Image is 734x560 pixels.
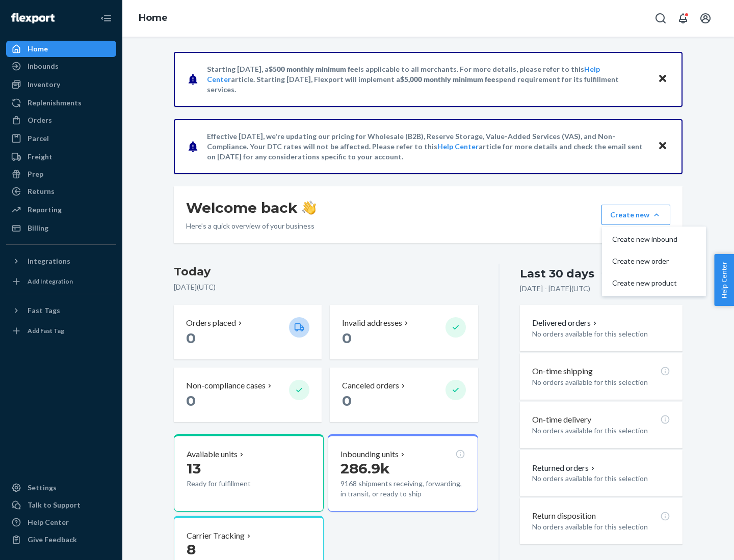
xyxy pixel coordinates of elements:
[174,264,478,280] h3: Today
[340,479,465,499] p: 9168 shipments receiving, forwarding, in transit, or ready to ship
[6,41,116,57] a: Home
[601,205,670,225] button: Create newCreate new inboundCreate new orderCreate new product
[302,201,316,215] img: hand-wave emoji
[342,329,352,347] span: 0
[207,64,648,95] p: Starting [DATE], a is applicable to all merchants. For more details, please refer to this article...
[532,426,670,436] p: No orders available for this selection
[207,131,648,162] p: Effective [DATE], we're updating our pricing for Wholesale (B2B), Reserve Storage, Value-Added Se...
[330,305,478,359] button: Invalid addresses 0
[186,221,316,231] p: Here’s a quick overview of your business
[6,253,116,269] button: Integrations
[187,479,281,489] p: Ready for fulfillment
[340,449,399,460] p: Inbounding units
[650,8,671,29] button: Open Search Box
[130,4,176,33] ol: breadcrumbs
[187,541,196,558] span: 8
[6,95,116,111] a: Replenishments
[6,323,116,339] a: Add Fast Tag
[6,514,116,530] a: Help Center
[186,392,196,409] span: 0
[342,380,399,391] p: Canceled orders
[532,377,670,387] p: No orders available for this selection
[604,229,704,250] button: Create new inbound
[186,329,196,347] span: 0
[532,462,597,474] button: Returned orders
[6,76,116,93] a: Inventory
[520,266,594,282] div: Last 30 days
[520,284,590,294] p: [DATE] - [DATE] ( UTC )
[174,434,324,512] button: Available units13Ready for fulfillment
[186,380,266,391] p: Non-compliance cases
[28,305,60,316] div: Fast Tags
[28,256,70,266] div: Integrations
[400,75,495,83] span: $5,000 monthly minimum fee
[6,58,116,74] a: Inbounds
[6,149,116,165] a: Freight
[532,329,670,339] p: No orders available for this selection
[139,12,168,23] a: Home
[532,414,591,426] p: On-time delivery
[673,8,693,29] button: Open notifications
[28,115,52,125] div: Orders
[656,72,669,87] button: Close
[186,199,316,217] h1: Welcome back
[437,142,479,151] a: Help Center
[6,112,116,128] a: Orders
[11,13,55,23] img: Flexport logo
[28,483,57,493] div: Settings
[269,65,358,73] span: $500 monthly minimum fee
[612,236,677,243] span: Create new inbound
[342,392,352,409] span: 0
[6,531,116,548] button: Give Feedback
[330,368,478,422] button: Canceled orders 0
[6,166,116,182] a: Prep
[612,258,677,265] span: Create new order
[28,133,49,144] div: Parcel
[28,44,48,54] div: Home
[6,480,116,496] a: Settings
[532,366,593,377] p: On-time shipping
[6,273,116,290] a: Add Integration
[6,202,116,218] a: Reporting
[6,220,116,236] a: Billing
[174,282,478,292] p: [DATE] ( UTC )
[174,368,322,422] button: Non-compliance cases 0
[28,326,64,335] div: Add Fast Tag
[28,186,55,197] div: Returns
[187,530,245,542] p: Carrier Tracking
[532,522,670,532] p: No orders available for this selection
[174,305,322,359] button: Orders placed 0
[714,254,734,306] button: Help Center
[187,460,201,477] span: 13
[6,302,116,319] button: Fast Tags
[28,152,53,162] div: Freight
[612,279,677,287] span: Create new product
[28,500,81,510] div: Talk to Support
[96,8,116,29] button: Close Navigation
[340,460,390,477] span: 286.9k
[328,434,478,512] button: Inbounding units286.9k9168 shipments receiving, forwarding, in transit, or ready to ship
[604,272,704,294] button: Create new product
[28,205,62,215] div: Reporting
[28,98,82,108] div: Replenishments
[6,497,116,513] a: Talk to Support
[6,183,116,200] a: Returns
[186,317,236,329] p: Orders placed
[28,517,69,527] div: Help Center
[28,169,43,179] div: Prep
[532,510,596,522] p: Return disposition
[28,277,73,286] div: Add Integration
[695,8,716,29] button: Open account menu
[532,317,599,329] button: Delivered orders
[6,130,116,147] a: Parcel
[187,449,238,460] p: Available units
[28,223,48,233] div: Billing
[342,317,402,329] p: Invalid addresses
[656,139,669,154] button: Close
[28,535,77,545] div: Give Feedback
[28,79,60,90] div: Inventory
[28,61,59,71] div: Inbounds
